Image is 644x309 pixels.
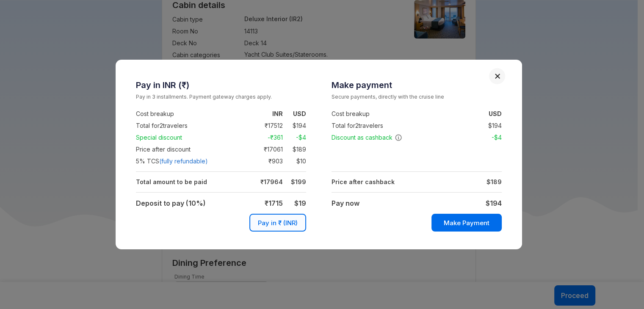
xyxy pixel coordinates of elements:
td: -₹ 361 [247,132,283,143]
span: Discount as cashback [332,133,402,142]
td: -$ 4 [478,132,502,143]
strong: ₹ 1715 [265,199,283,207]
strong: Total amount to be paid [136,178,207,185]
td: Special discount [136,132,247,143]
td: 5 % TCS [136,155,247,167]
td: $ 194 [478,121,502,131]
small: Secure payments, directly with the cruise line [332,93,502,101]
td: ₹ 17061 [247,144,283,154]
strong: Deposit to pay (10%) [136,199,206,207]
strong: Pay now [332,199,359,207]
strong: USD [489,110,502,117]
td: Cost breakup [332,108,443,120]
strong: $ 194 [486,199,502,207]
td: Total for 2 travelers [332,120,443,132]
td: ₹ 17512 [247,121,283,131]
small: Pay in 3 installments. Payment gateway charges apply. [136,93,306,101]
h3: Pay in INR (₹) [136,80,306,90]
h3: Make payment [332,80,502,90]
strong: $ 189 [486,178,502,185]
td: ₹ 903 [247,156,283,166]
td: $ 10 [283,156,306,166]
strong: $ 19 [294,199,306,207]
strong: $ 199 [291,178,306,185]
strong: INR [272,110,283,117]
strong: ₹ 17964 [260,178,283,185]
td: $ 194 [283,121,306,131]
button: Make Payment [431,214,502,232]
td: $ 189 [283,144,306,154]
td: -$ 4 [283,132,306,143]
strong: Price after cashback [332,178,395,185]
strong: USD [293,110,306,117]
span: (fully refundable) [159,157,208,166]
button: Pay in ₹ (INR) [249,214,306,232]
td: Cost breakup [136,108,247,120]
button: Close [495,73,500,79]
td: Total for 2 travelers [136,120,247,132]
td: Price after discount [136,143,247,155]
